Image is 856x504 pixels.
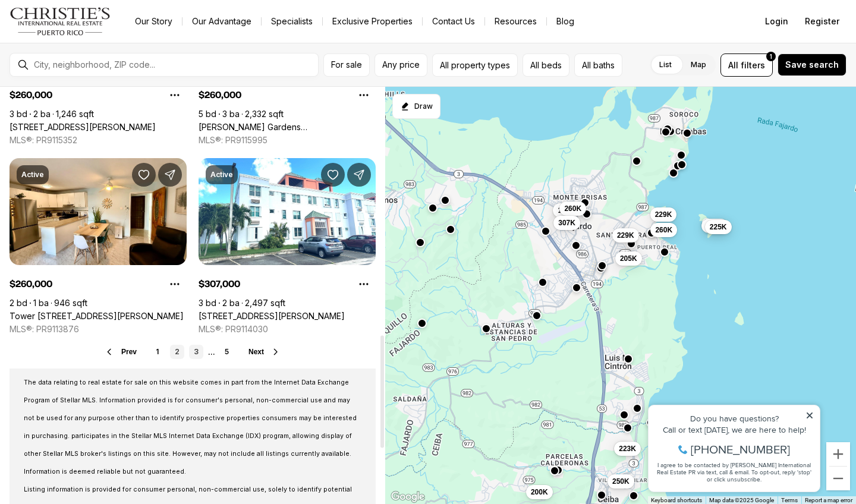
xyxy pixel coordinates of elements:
span: The data relating to real estate for sale on this website comes in part from the Internet Data Ex... [24,379,357,475]
button: 260K [701,219,728,233]
a: Blog [547,13,584,30]
button: 229K [650,207,677,221]
a: 5 [220,345,234,359]
a: 1 [151,345,165,359]
button: All beds [523,53,569,77]
img: logo [10,7,111,36]
a: Exclusive Properties [323,13,422,30]
span: I agree to be contacted by [PERSON_NAME] International Real Estate PR via text, call & email. To ... [15,73,169,96]
button: 260K [650,222,677,237]
button: Save search [778,53,846,76]
button: Property options [352,83,376,107]
label: List [650,54,681,75]
button: Any price [374,53,427,77]
div: Call or text [DATE], we are here to help! [12,38,172,46]
button: Prev [105,347,137,357]
button: 223K [614,441,641,455]
button: Register [798,10,846,33]
button: Share Property [158,163,182,187]
p: Active [210,170,233,179]
span: 307K [558,218,575,228]
a: 2 [170,345,184,359]
button: Save Property: Tower 2 COND ISLETA MARINA #C-6 [132,163,156,187]
button: Save Property: 194 LA LOMA #J303 [321,163,345,187]
button: All baths [574,53,622,77]
a: Report a map error [805,497,852,503]
span: 260K [564,203,581,213]
button: Contact Us [423,13,484,30]
a: 194 LA LOMA #J303, FAJARDO PR, 00738 [199,311,345,322]
a: Ave 400-A VISTA REAL #7-8, FAJARDO PR, 00738 [10,122,156,133]
button: Property options [163,272,187,296]
button: For sale [323,53,370,77]
span: 205K [620,253,637,263]
span: Map data ©2025 Google [709,497,774,503]
span: 260K [706,221,723,231]
p: Active [21,170,44,179]
button: Share Property [347,163,371,187]
li: ... [208,348,215,357]
button: All property types [432,53,518,77]
a: Our Story [125,13,182,30]
button: Property options [352,272,376,296]
a: Our Advantage [182,13,261,30]
span: 229K [617,230,634,240]
label: Map [681,54,716,75]
button: Zoom in [826,442,850,466]
span: 188K [558,205,575,215]
button: 229K [612,228,639,242]
a: Fajardo Gardens CALLE SAUCE CASA Q18 #3, FAJARDO PR, 00738 [199,122,376,133]
span: Save search [785,60,839,70]
span: Prev [121,348,137,356]
span: Login [765,17,788,26]
button: 307K [553,216,580,230]
a: Tower 2 COND ISLETA MARINA #C-6, FAJARDO PR, 00738 [10,311,184,322]
button: 260K [559,201,586,215]
button: 205K [615,251,642,265]
span: [PHONE_NUMBER] [49,56,148,68]
span: 229K [655,209,672,219]
span: Next [248,348,264,356]
button: Zoom out [826,467,850,490]
button: 188K [553,203,580,217]
span: Any price [382,60,420,70]
span: Register [805,17,839,26]
span: filters [741,59,765,71]
button: Start drawing [392,94,440,119]
span: 200K [531,487,548,497]
button: Allfilters1 [720,53,773,77]
button: Next [248,347,281,357]
button: 225K [705,220,732,234]
span: All [728,59,738,71]
span: 260K [655,225,672,234]
nav: Pagination [151,345,234,359]
span: For sale [331,60,362,70]
span: 250K [612,476,630,486]
a: Terms (opens in new tab) [781,497,798,503]
button: Property options [163,83,187,107]
a: Specialists [262,13,322,30]
div: Do you have questions? [12,27,172,35]
span: 225K [710,222,727,232]
span: 223K [619,443,636,453]
button: 200K [526,485,553,499]
span: 1 [770,52,772,61]
button: Login [758,10,795,33]
a: Resources [485,13,546,30]
button: 250K [608,474,634,488]
a: 3 [189,345,203,359]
